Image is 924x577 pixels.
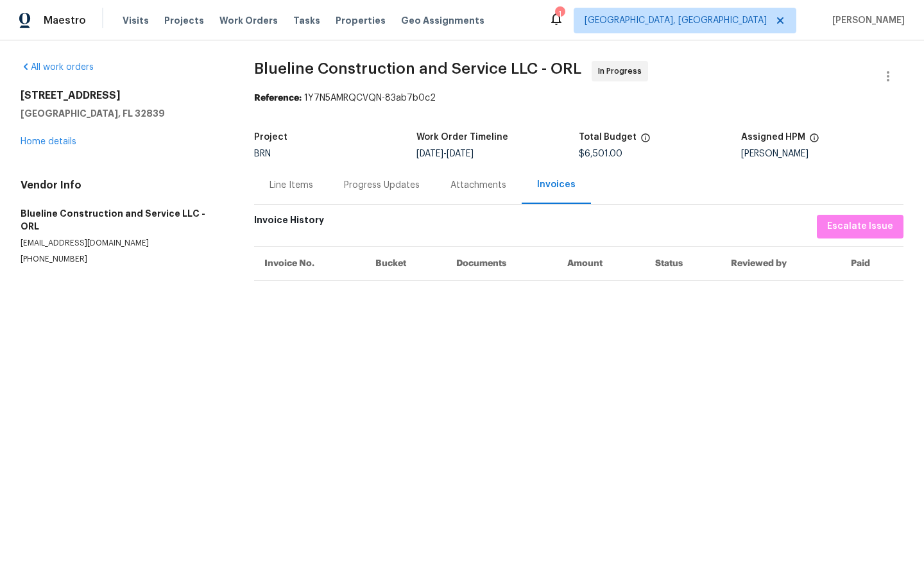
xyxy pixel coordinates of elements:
[365,246,446,280] th: Bucket
[557,246,645,280] th: Amount
[336,14,386,27] span: Properties
[254,92,903,105] div: 1Y7N5AMRQCVQN-83ab7b0c2
[254,94,302,103] b: Reference:
[598,65,647,78] span: In Progress
[293,16,320,25] span: Tasks
[645,246,721,280] th: Status
[446,246,557,280] th: Documents
[269,179,313,192] div: Line Items
[585,14,767,27] span: [GEOGRAPHIC_DATA], [GEOGRAPHIC_DATA]
[555,8,564,21] div: 1
[447,149,474,158] span: [DATE]
[21,107,223,120] h5: [GEOGRAPHIC_DATA], FL 32839
[44,14,86,27] span: Maestro
[827,14,905,27] span: [PERSON_NAME]
[809,133,819,149] span: The hpm assigned to this work order.
[219,14,278,27] span: Work Orders
[21,137,76,146] a: Home details
[123,14,149,27] span: Visits
[344,179,420,192] div: Progress Updates
[21,207,223,233] h5: Blueline Construction and Service LLC - ORL
[164,14,204,27] span: Projects
[416,133,508,142] h5: Work Order Timeline
[450,179,506,192] div: Attachments
[21,254,223,265] p: [PHONE_NUMBER]
[537,178,576,191] div: Invoices
[254,215,324,232] h6: Invoice History
[21,89,223,102] h2: [STREET_ADDRESS]
[21,179,223,192] h4: Vendor Info
[640,133,651,149] span: The total cost of line items that have been proposed by Opendoor. This sum includes line items th...
[827,219,893,235] span: Escalate Issue
[21,238,223,249] p: [EMAIL_ADDRESS][DOMAIN_NAME]
[21,63,94,72] a: All work orders
[741,133,805,142] h5: Assigned HPM
[579,133,637,142] h5: Total Budget
[721,246,841,280] th: Reviewed by
[579,149,622,158] span: $6,501.00
[401,14,484,27] span: Geo Assignments
[416,149,443,158] span: [DATE]
[254,246,365,280] th: Invoice No.
[254,61,581,76] span: Blueline Construction and Service LLC - ORL
[841,246,903,280] th: Paid
[254,133,287,142] h5: Project
[416,149,474,158] span: -
[741,149,903,158] div: [PERSON_NAME]
[254,149,271,158] span: BRN
[817,215,903,238] button: Escalate Issue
